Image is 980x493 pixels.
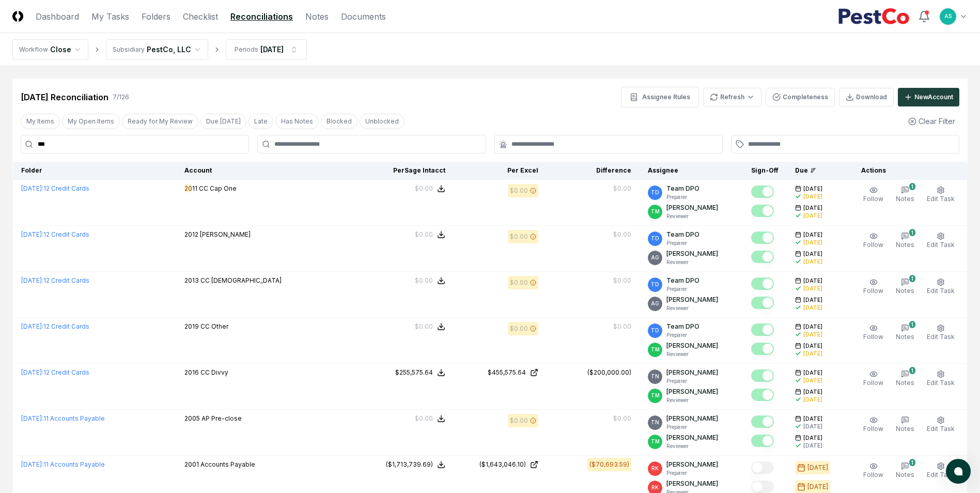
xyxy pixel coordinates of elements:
a: [DATE]:11 Accounts Payable [21,460,105,468]
button: Mark complete [751,389,774,401]
a: [DATE]:12 Credit Cards [21,368,89,376]
div: [DATE] [803,285,822,292]
span: Edit Task [927,471,955,479]
div: [DATE] [807,482,828,491]
button: Follow [861,414,885,436]
span: TM [651,346,660,353]
div: $0.00 [415,322,433,331]
span: Accounts Payable [200,460,255,468]
div: $0.00 [415,184,433,193]
a: Folders [142,10,170,23]
div: 1 [909,367,915,374]
div: 7 / 126 [113,93,129,102]
span: [DATE] : [21,276,43,284]
span: Notes [896,195,914,203]
span: 2013 [184,276,199,284]
span: Follow [863,333,883,341]
div: [DATE] [803,442,822,450]
span: [DATE] [803,323,822,331]
button: Mark complete [751,251,774,263]
button: $0.00 [415,276,445,285]
div: 1 [909,275,915,282]
div: Account [184,166,352,175]
span: Follow [863,379,883,387]
button: 1Notes [894,230,916,252]
button: My Open Items [62,114,120,129]
button: Mark complete [751,278,774,290]
span: TD [651,281,659,288]
button: Refresh [703,88,761,106]
button: Mark complete [751,343,774,355]
span: AP Pre-close [201,414,242,422]
div: $0.00 [613,414,631,423]
p: [PERSON_NAME] [666,295,718,304]
button: My Items [21,114,60,129]
span: [DATE] [803,204,822,212]
span: [DATE] [803,415,822,423]
a: [DATE]:12 Credit Cards [21,276,89,284]
p: Preparer [666,469,718,477]
th: Difference [547,162,640,180]
span: TN [651,373,659,380]
img: PestCo logo [838,8,910,25]
th: Assignee [640,162,743,180]
span: Edit Task [927,241,955,249]
button: Late [248,114,273,129]
span: Follow [863,241,883,249]
div: Periods [235,45,258,54]
div: $0.00 [510,278,528,287]
span: TM [651,208,660,215]
span: [PERSON_NAME] [200,230,251,238]
span: CC Cap One [199,184,237,192]
p: Reviewer [666,442,718,450]
div: $455,575.64 [488,368,526,377]
button: Edit Task [925,322,957,344]
span: [DATE] [803,185,822,193]
span: TD [651,327,659,334]
p: [PERSON_NAME] [666,460,718,469]
span: 2012 [184,230,198,238]
div: [DATE] [803,377,822,384]
span: Follow [863,195,883,203]
button: Follow [861,368,885,390]
span: Notes [896,471,914,479]
a: [DATE]:12 Credit Cards [21,230,89,238]
a: [DATE]:11 Accounts Payable [21,414,105,422]
a: [DATE]:12 Credit Cards [21,322,89,330]
p: [PERSON_NAME] [666,368,718,377]
button: Mark complete [751,205,774,217]
div: $0.00 [613,230,631,239]
span: [DATE] [803,250,822,258]
button: 1Notes [894,322,916,344]
span: Edit Task [927,333,955,341]
span: 2016 [184,368,199,376]
th: Folder [13,162,176,180]
span: AG [651,254,659,261]
p: Reviewer [666,258,718,266]
span: TN [651,419,659,426]
span: Notes [896,379,914,387]
div: Workflow [19,45,48,54]
a: Notes [305,10,329,23]
span: Follow [863,471,883,479]
div: [DATE] [803,193,822,201]
p: [PERSON_NAME] [666,433,718,442]
a: Documents [341,10,386,23]
span: Edit Task [927,425,955,433]
p: Team DPO [666,322,699,331]
div: Actions [853,166,959,175]
button: Edit Task [925,230,957,252]
button: Clear Filter [904,112,959,131]
p: [PERSON_NAME] [666,387,718,396]
div: 1 [909,229,915,236]
p: Preparer [666,285,699,293]
button: Notes [894,414,916,436]
button: $0.00 [415,184,445,193]
div: [DATE] [803,331,822,338]
span: 20 [184,184,192,192]
div: Subsidiary [113,45,145,54]
p: Preparer [666,331,699,339]
p: [PERSON_NAME] [666,203,718,212]
span: 2001 [184,460,199,468]
div: [DATE] [803,258,822,266]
